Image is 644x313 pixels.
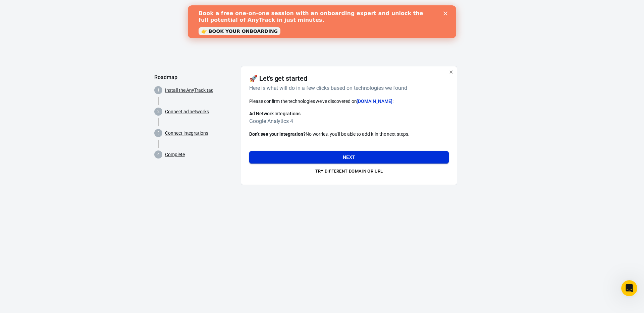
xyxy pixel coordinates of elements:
[154,74,235,81] h5: Roadmap
[157,152,160,157] text: 4
[188,5,456,38] iframe: Intercom live chat banner
[157,131,160,135] text: 3
[165,87,214,94] a: Install the AnyTrack tag
[249,99,393,104] span: Please confirm the technologies we've discovered on :
[165,151,185,158] a: Complete
[165,108,209,115] a: Connect ad networks
[249,117,449,125] h6: Google Analytics 4
[157,109,160,114] text: 2
[249,166,449,177] button: Try different domain or url
[249,131,306,137] strong: Don't see your integration?
[249,110,449,117] h6: Ad Network Integrations
[621,280,637,296] iframe: Intercom live chat
[154,22,490,34] div: AnyTrack
[256,6,262,10] div: Close
[249,151,449,164] button: Next
[157,88,160,92] text: 1
[249,84,446,92] h6: Here is what will do in a few clicks based on technologies we found
[249,131,449,138] p: No worries, you'll be able to add it in the next steps.
[249,74,307,82] h4: 🚀 Let's get started
[357,99,392,104] span: [DOMAIN_NAME]
[165,130,208,137] a: Connect integrations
